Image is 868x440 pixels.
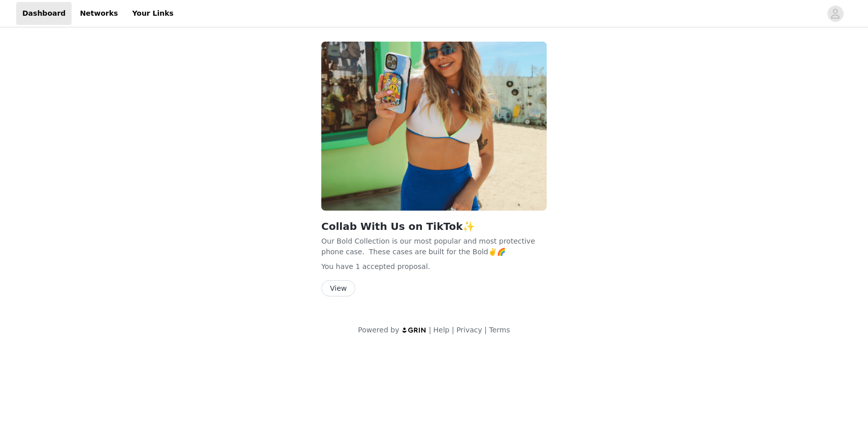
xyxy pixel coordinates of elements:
[429,326,431,334] span: |
[456,326,482,334] a: Privacy
[321,219,547,234] h2: Collab With Us on TikTok✨
[402,327,427,333] img: logo
[321,42,547,211] img: CASELY
[489,326,510,334] a: Terms
[74,2,124,25] a: Networks
[358,326,399,334] span: Powered by
[452,326,454,334] span: |
[16,2,72,25] a: Dashboard
[433,326,450,334] a: Help
[484,326,487,334] span: |
[321,261,547,272] p: You have 1 accepted proposal .
[126,2,180,25] a: Your Links
[321,285,355,292] a: View
[321,236,547,257] p: Our Bold Collection is our most popular and most protective phone case. These cases are built for...
[830,6,840,22] div: avatar
[321,280,355,296] button: View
